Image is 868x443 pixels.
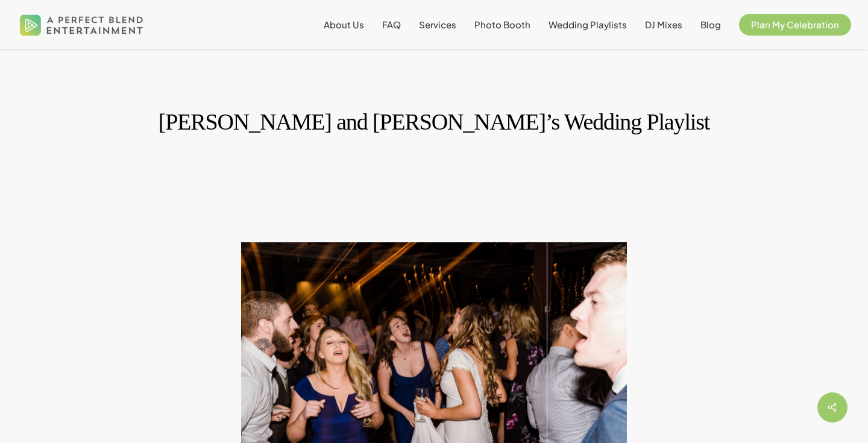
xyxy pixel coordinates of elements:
[549,19,627,30] span: Wedding Playlists
[474,20,530,30] a: Photo Booth
[36,96,832,147] h1: [PERSON_NAME] and [PERSON_NAME]’s Wedding Playlist
[700,19,721,30] span: Blog
[324,20,364,30] a: About Us
[419,19,456,30] span: Services
[382,19,401,30] span: FAQ
[419,20,456,30] a: Services
[17,5,146,45] img: A Perfect Blend Entertainment
[751,19,839,30] span: Plan My Celebration
[700,20,721,30] a: Blog
[474,19,530,30] span: Photo Booth
[645,19,682,30] span: DJ Mixes
[549,20,627,30] a: Wedding Playlists
[739,20,851,30] a: Plan My Celebration
[382,20,401,30] a: FAQ
[645,20,682,30] a: DJ Mixes
[324,19,364,30] span: About Us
